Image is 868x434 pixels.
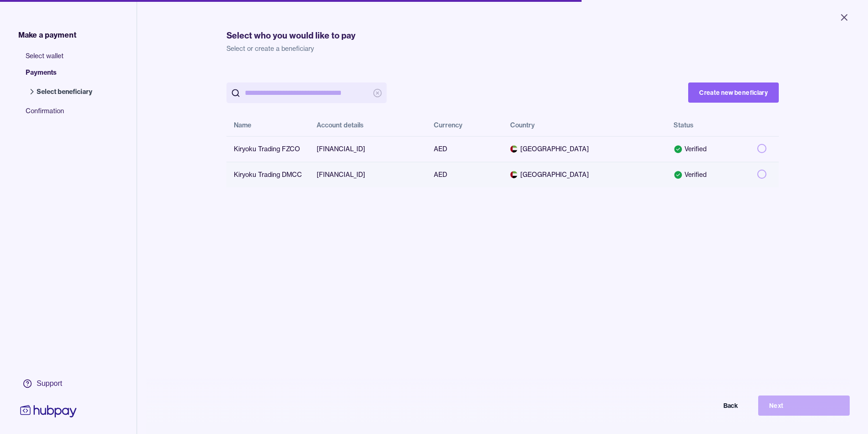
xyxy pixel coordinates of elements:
[309,162,426,187] td: [FINANCIAL_ID]
[37,87,92,96] span: Select beneficiary
[309,114,426,136] th: Account details
[828,7,861,27] button: Close
[503,114,667,136] th: Country
[309,136,426,162] td: [FINANCIAL_ID]
[658,396,749,416] button: Back
[426,162,503,187] td: AED
[26,106,102,123] span: Confirmation
[426,114,503,136] th: Currency
[226,29,779,42] h1: Select who you would like to pay
[226,44,779,53] p: Select or create a beneficiary
[234,144,302,154] div: Kiryoku Trading FZCO
[26,51,102,68] span: Select wallet
[688,82,779,103] button: Create new beneficiary
[674,170,742,179] div: Verified
[18,374,79,393] a: Support
[510,170,659,179] span: [GEOGRAPHIC_DATA]
[666,114,749,136] th: Status
[18,29,76,40] span: Make a payment
[234,170,302,179] div: Kiryoku Trading DMCC
[245,82,368,103] input: search
[426,136,503,162] td: AED
[26,68,102,84] span: Payments
[674,144,742,154] div: Verified
[226,114,309,136] th: Name
[37,379,62,389] div: Support
[510,144,659,154] span: [GEOGRAPHIC_DATA]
